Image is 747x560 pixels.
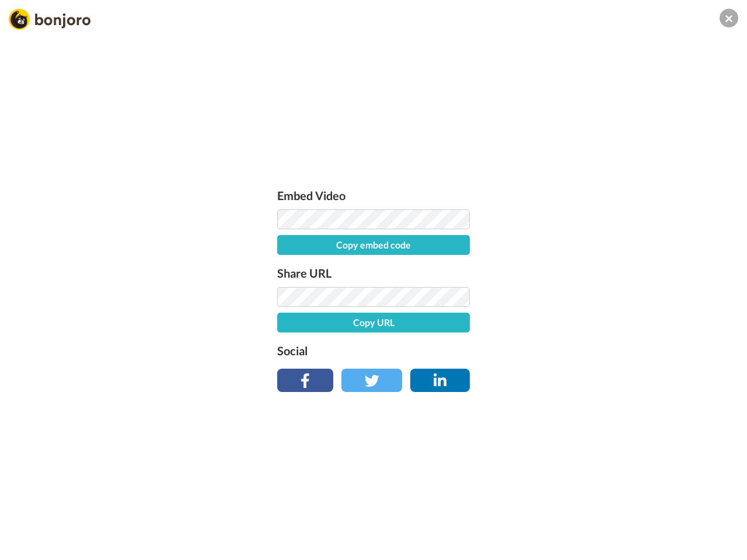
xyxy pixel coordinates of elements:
[9,9,90,30] img: Bonjoro Logo
[277,313,470,332] button: Copy URL
[277,341,470,360] label: Social
[277,264,470,282] label: Share URL
[277,186,470,205] label: Embed Video
[277,235,470,255] button: Copy embed code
